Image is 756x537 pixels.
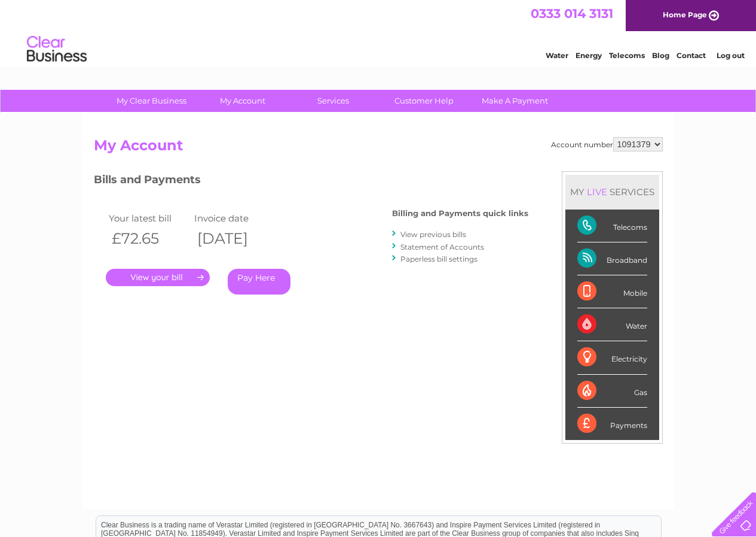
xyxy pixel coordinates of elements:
a: Energy [576,51,602,60]
a: View previous bills [400,230,466,239]
td: Invoice date [191,210,277,226]
td: Your latest bill [106,210,192,226]
a: Log out [717,51,745,60]
a: Statement of Accounts [400,242,484,251]
div: Payments [577,408,647,440]
div: Broadband [577,242,647,275]
div: Gas [577,375,647,408]
a: Pay Here [228,269,290,295]
a: My Clear Business [102,90,201,112]
th: £72.65 [106,226,192,251]
div: Electricity [577,341,647,374]
a: Make A Payment [466,90,564,112]
div: Clear Business is a trading name of Verastar Limited (registered in [GEOGRAPHIC_DATA] No. 3667643... [96,7,661,58]
a: 0333 014 3131 [531,6,613,21]
div: MY SERVICES [565,175,659,209]
a: Services [284,90,382,112]
div: Telecoms [577,210,647,242]
a: Telecoms [609,51,645,60]
a: Water [546,51,568,60]
h4: Billing and Payments quick links [392,209,528,218]
h2: My Account [94,137,663,160]
a: Blog [652,51,669,60]
div: Water [577,308,647,341]
div: Mobile [577,275,647,308]
a: Customer Help [375,90,473,112]
a: Contact [677,51,706,60]
div: Account number [551,137,663,151]
a: My Account [193,90,292,112]
th: [DATE] [191,226,277,251]
a: Paperless bill settings [400,254,478,263]
div: LIVE [584,186,610,198]
h3: Bills and Payments [94,171,528,192]
a: . [106,269,210,286]
img: logo.png [26,31,87,68]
